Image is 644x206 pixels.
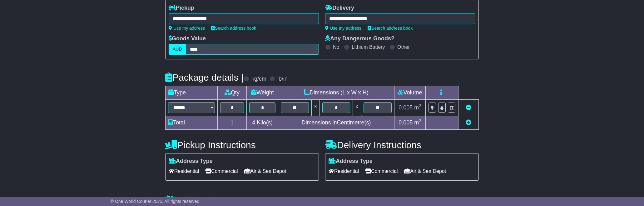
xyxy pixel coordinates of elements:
a: Search address book [211,26,256,31]
span: Residential [169,166,199,176]
a: Use my address [325,26,361,31]
a: Add new item [466,119,471,126]
td: Qty [218,86,247,100]
label: Goods Value [169,35,206,42]
span: © One World Courier 2025. All rights reserved. [111,199,201,204]
span: 0.005 [399,119,413,126]
span: Commercial [205,166,238,176]
h4: Warranty & Insurance [165,195,479,205]
a: Search address book [368,26,413,31]
h4: Pickup Instructions [165,140,319,150]
span: Air & Sea Depot [404,166,446,176]
a: Remove this item [466,104,471,111]
span: 0.005 [399,104,413,111]
label: lb/in [277,76,288,83]
span: m [414,119,421,126]
label: AUD [169,44,186,55]
label: Address Type [169,158,213,165]
td: Kilo(s) [247,116,278,130]
h4: Package details | [165,72,244,83]
span: m [414,104,421,111]
label: Pickup [169,5,194,12]
label: Any Dangerous Goods? [325,35,394,42]
label: No [333,44,339,50]
label: Other [397,44,410,50]
td: Total [166,116,218,130]
td: Volume [394,86,425,100]
span: Commercial [365,166,398,176]
label: Address Type [329,158,373,165]
td: Dimensions (L x W x H) [278,86,394,100]
td: Weight [247,86,278,100]
h4: Delivery Instructions [325,140,479,150]
label: Delivery [325,5,354,12]
span: 4 [252,119,255,126]
a: Use my address [169,26,205,31]
td: Dimensions in Centimetre(s) [278,116,394,130]
td: 1 [218,116,247,130]
sup: 3 [419,103,421,108]
span: Residential [329,166,359,176]
sup: 3 [419,118,421,123]
label: kg/cm [251,76,266,83]
td: Type [166,86,218,100]
td: x [311,100,320,116]
td: x [353,100,361,116]
span: Air & Sea Depot [244,166,286,176]
label: Lithium Battery [352,44,385,50]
